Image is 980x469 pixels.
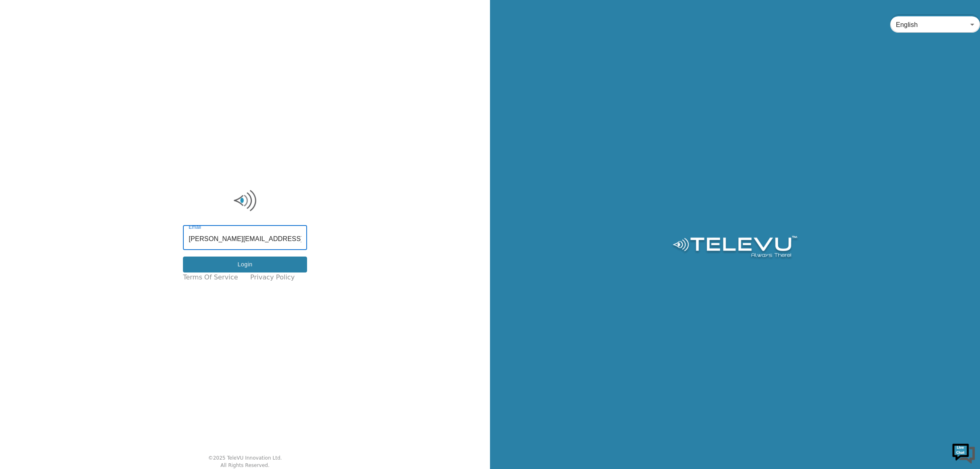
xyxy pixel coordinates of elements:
a: Terms of Service [183,272,238,282]
button: Login [183,257,307,272]
a: Privacy Policy [250,272,295,282]
img: Chat Widget [951,440,976,465]
div: All Rights Reserved. [220,462,269,469]
img: Logo [671,236,798,260]
img: Logo [183,188,307,213]
div: © 2025 TeleVU Innovation Ltd. [208,454,282,462]
div: English [890,13,980,36]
